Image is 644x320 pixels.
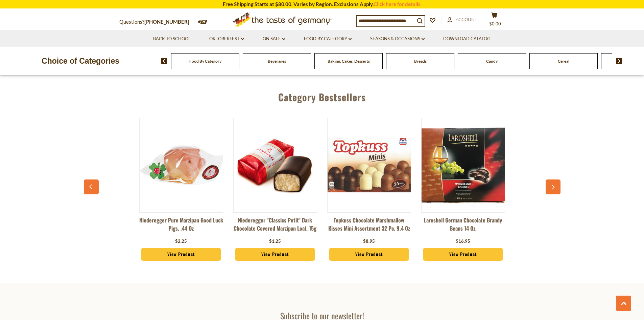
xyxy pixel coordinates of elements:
a: Topkuss Chocolate Marshmallow Kisses Mini Assortment 32 pc. 9.4 oz [327,216,411,236]
a: View Product [235,248,315,261]
a: View Product [141,248,221,261]
a: On Sale [263,35,285,43]
img: Laroshell German Chocolate Brandy Beans 14 oz. [422,124,505,207]
img: Niederegger [234,135,317,195]
a: Beverages [268,59,286,64]
a: Food By Category [189,59,221,64]
div: $1.25 [269,238,281,245]
a: Click here for details. [374,1,422,7]
div: Category Bestsellers [87,82,557,109]
div: $2.25 [175,238,187,245]
a: Niederegger "Classics Petit" Dark Chocolate Covered Marzipan Loaf, 15g [233,216,317,236]
a: Oktoberfest [209,35,244,43]
a: View Product [423,248,503,261]
a: Download Catalog [443,35,491,43]
button: $0.00 [484,12,505,29]
img: previous arrow [161,58,167,64]
a: [PHONE_NUMBER] [144,19,189,25]
div: $8.95 [363,238,375,245]
img: Niederegger Pure Marzipan Good Luck Pigs, .44 oz [140,124,223,207]
a: Account [447,16,477,23]
a: Cereal [558,59,569,64]
span: $0.00 [489,21,501,26]
a: Back to School [153,35,191,43]
a: Breads [414,59,427,64]
div: $16.95 [456,238,470,245]
p: Questions? [119,18,194,26]
a: Baking, Cakes, Desserts [328,59,370,64]
a: Niederegger Pure Marzipan Good Luck Pigs, .44 oz [139,216,223,236]
img: Topkuss Chocolate Marshmallow Kisses Mini Assortment 32 pc. 9.4 oz [328,138,411,192]
a: Laroshell German Chocolate Brandy Beans 14 oz. [421,216,505,236]
a: Seasons & Occasions [370,35,425,43]
img: next arrow [616,58,622,64]
span: Account [456,17,477,22]
a: Candy [486,59,498,64]
a: Food By Category [304,35,352,43]
a: View Product [329,248,409,261]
